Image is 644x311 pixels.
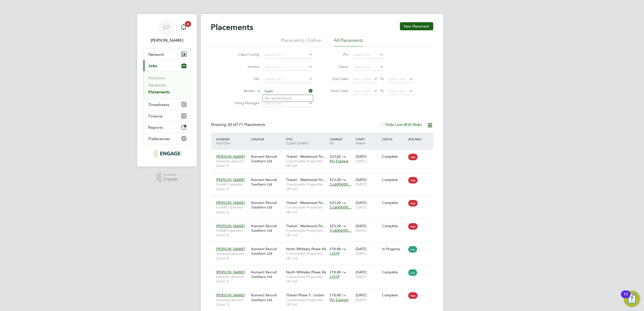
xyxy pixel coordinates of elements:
span: To [379,75,386,82]
span: North Whiteley Phase 9A [286,270,326,274]
span: Countryside Properties UK Ltd [286,274,327,283]
div: Showing [211,122,266,127]
input: Search for... [263,100,313,107]
span: [DATE] [356,298,367,302]
span: / Finish [356,137,365,145]
a: KP[PERSON_NAME] [143,19,191,43]
span: L1019 [330,274,340,279]
button: Preferences [144,133,190,144]
span: £23.28 [330,200,341,205]
span: PO Expired [330,159,348,163]
div: [DATE] [354,221,381,235]
label: Vendor [231,64,260,69]
span: General Labourer (Zone 3) [216,251,249,260]
div: Start [354,135,381,148]
span: Thanet - Westwood Po… [286,154,326,159]
span: High [408,223,418,230]
span: Forklift Operator (Zone 3) [216,182,249,191]
span: [DATE] [356,159,367,163]
span: S-L6004/00… [330,182,351,187]
img: konnectrecruit-logo-retina.png [153,149,180,158]
span: Thanet - Westwood Po… [286,177,326,182]
span: Countryside Properties UK Ltd [286,159,327,168]
span: / PO [330,137,343,145]
span: £18.88 [330,270,341,274]
span: Countryside Properties UK Ltd [286,251,327,260]
li: No results found [263,95,313,101]
div: [DATE] [354,175,381,189]
span: [PERSON_NAME] [216,154,245,159]
span: General Labourer (Zone 3) [216,159,249,168]
span: Select date [353,89,371,93]
a: [PERSON_NAME]Forklift Operator (Zone 3)Konnect Recruit Southern LtdThanet - Westwood Po…Countrysi... [215,175,433,179]
span: / hr [342,270,346,274]
div: Complete [382,200,406,205]
span: [DATE] [356,205,367,210]
a: Go to home page [143,149,191,158]
span: [PERSON_NAME] [216,247,245,251]
span: £23.28 [330,177,341,182]
button: Jobs [144,60,190,71]
span: Low [408,269,417,276]
span: Select date [388,89,407,93]
div: Konnect Recruit Southern Ltd [250,267,285,281]
div: Konnect Recruit Southern Ltd [250,244,285,258]
div: [DATE] [354,290,381,304]
span: L1019 [330,251,340,256]
span: Select date [353,77,371,81]
span: High [408,200,418,206]
label: Client Config [231,52,260,57]
div: Konnect Recruit Southern Ltd [250,198,285,212]
span: Forklift Operator (Zone 3) [216,228,249,237]
input: Search for... [263,64,313,71]
span: High [408,177,418,184]
span: [PERSON_NAME] [216,293,245,297]
span: Kasia Piwowar [143,37,191,43]
span: / hr [342,293,346,297]
div: Vendor [250,135,285,144]
a: Powered byEngage [156,173,178,182]
li: All Placements [334,37,363,46]
span: Powered by [163,173,178,177]
button: Open Resource Center, 11 new notifications [624,291,640,307]
span: Forklift Operator (Zone 3) [216,205,249,214]
span: Timesheets [149,102,170,107]
span: [PERSON_NAME] [216,177,245,182]
a: Positions [149,75,165,80]
span: / hr [342,247,346,251]
span: £23.82 [330,154,341,159]
nav: Main navigation [137,14,197,167]
span: / hr [342,178,346,182]
div: Konnect Recruit Southern Ltd [250,290,285,304]
span: 30 of [228,122,237,127]
button: Timesheets [144,99,190,110]
span: [PERSON_NAME] [216,224,245,228]
span: [PERSON_NAME] [216,270,245,274]
span: £23.28 [330,224,341,228]
h2: Placements [211,22,253,32]
span: Thanet - Westwood Po… [286,200,326,205]
div: Complete [382,177,406,182]
div: [DATE] [354,198,381,212]
a: [PERSON_NAME]General Labourer (Zone 3)Konnect Recruit Southern LtdNorth Whiteley Phase 9ACountrys... [215,244,433,248]
div: Konnect Recruit Southern Ltd [250,152,285,166]
div: Jobs [144,71,190,99]
span: Finance [149,114,163,118]
input: Search for... [263,76,313,83]
span: Thanet Phase 5 - Linden [286,293,324,297]
label: PO [326,52,348,57]
span: Reports [149,125,163,130]
span: North Whiteley Phase 9A [286,247,326,251]
input: Select one [352,64,384,71]
span: / hr [342,201,346,205]
a: Placements [149,90,170,94]
span: Countryside Properties UK Ltd [286,182,327,191]
div: [DATE] [354,244,381,258]
span: / Position [216,137,230,145]
span: Select date [388,77,407,81]
label: Worker [226,89,255,94]
span: S-L6004/00… [330,205,351,210]
span: S-L6004/00… [330,228,351,233]
span: Preferences [149,136,170,141]
label: Site [231,76,260,81]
